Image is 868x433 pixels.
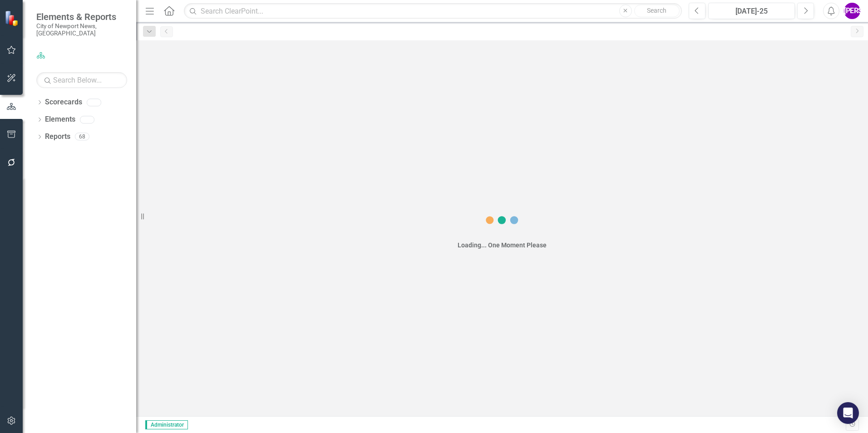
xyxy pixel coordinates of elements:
button: Search [634,5,680,17]
button: [PERSON_NAME] [844,3,860,19]
span: Search [647,7,666,14]
div: [DATE]-25 [711,6,792,17]
div: 68 [75,133,89,141]
img: ClearPoint Strategy [5,10,20,26]
small: City of Newport News, [GEOGRAPHIC_DATA] [36,22,127,37]
a: Scorecards [45,97,82,108]
a: Elements [45,114,75,125]
span: Elements & Reports [36,11,127,22]
button: [DATE]-25 [708,3,795,19]
div: Open Intercom Messenger [837,402,859,424]
div: Loading... One Moment Please [458,241,547,250]
input: Search ClearPoint... [184,3,682,19]
span: Administrator [145,420,188,429]
input: Search Below... [36,72,127,88]
a: Reports [45,132,70,142]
